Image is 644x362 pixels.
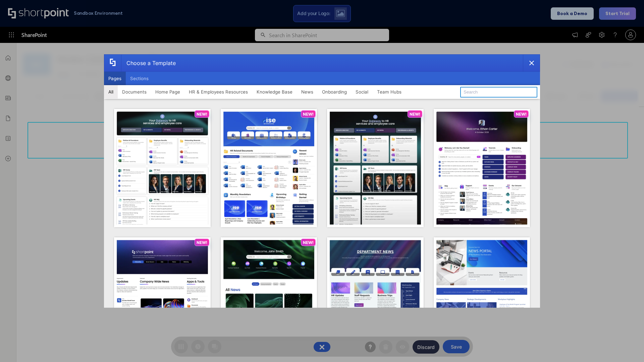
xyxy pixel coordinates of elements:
p: NEW! [303,112,314,117]
button: Sections [126,72,153,85]
div: template selector [104,54,540,308]
button: Pages [104,72,126,85]
button: Home Page [151,85,184,99]
button: Documents [118,85,151,99]
p: NEW! [516,112,527,117]
input: Search [460,87,537,98]
button: All [104,85,118,99]
p: NEW! [197,112,207,117]
button: Team Hubs [373,85,406,99]
button: Knowledge Base [252,85,297,99]
p: NEW! [197,240,207,245]
div: Choose a Template [121,55,176,71]
button: News [297,85,318,99]
iframe: Chat Widget [610,330,644,362]
button: Onboarding [318,85,351,99]
p: NEW! [410,112,420,117]
button: Social [351,85,373,99]
p: NEW! [303,240,314,245]
button: HR & Employees Resources [184,85,252,99]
